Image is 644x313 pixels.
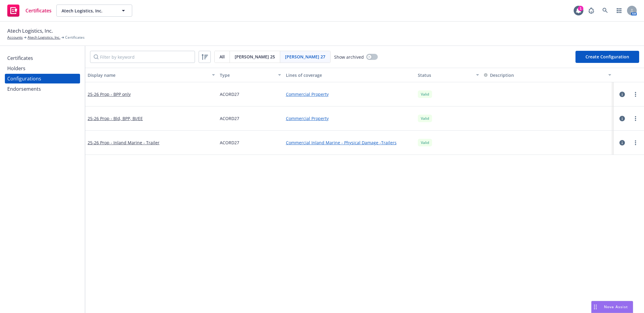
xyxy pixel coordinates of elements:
[5,53,80,63] a: Certificates
[415,68,481,82] button: Status
[7,27,53,35] span: Atech Logistics, Inc.
[286,72,413,78] div: Lines of coverage
[7,35,23,40] a: Accounts
[585,5,597,17] a: Report a Bug
[65,35,85,40] span: Certificates
[575,51,639,63] button: Create Configuration
[632,139,639,146] a: more
[286,91,413,97] a: Commercial Property
[7,84,41,94] div: Endorsements
[235,54,275,60] span: [PERSON_NAME] 25
[604,304,628,309] span: Nova Assist
[592,301,599,313] div: Drag to move
[217,82,283,106] div: ACORD27
[632,91,639,98] a: more
[5,84,80,94] a: Endorsements
[418,115,432,122] div: Valid
[334,54,364,60] span: Show archived
[85,68,217,82] button: Display name
[632,115,639,122] a: more
[286,139,413,146] a: Commercial Inland Marine - Physical Damage -Trailers
[418,139,432,146] div: Valid
[484,72,605,78] div: Toggle SortBy
[7,53,33,63] div: Certificates
[591,301,633,313] button: Nova Assist
[613,5,625,17] a: Switch app
[285,54,325,60] span: [PERSON_NAME] 27
[217,68,283,82] button: Type
[283,68,416,82] button: Lines of coverage
[220,54,225,60] span: All
[5,2,54,19] a: Certificates
[28,35,60,40] a: Atech Logistics, Inc.
[7,64,25,73] div: Holders
[88,139,159,146] a: 25-26 Prop - Inland Marine - Trailer
[599,5,611,17] a: Search
[5,64,80,73] a: Holders
[5,74,80,83] a: Configurations
[484,72,514,78] button: Description
[578,6,583,11] div: 1
[88,91,131,97] a: 25-26 Prop - BPP only
[418,90,432,98] div: Valid
[56,5,132,17] button: Atech Logistics, Inc.
[418,72,472,78] div: Status
[90,51,195,63] input: Filter by keyword
[217,131,283,155] div: ACORD27
[7,74,41,83] div: Configurations
[88,72,208,78] div: Display name
[62,8,114,14] span: Atech Logistics, Inc.
[25,8,52,13] span: Certificates
[88,115,143,122] a: 25-26 Prop - Bld, BPP, BI/EE
[217,106,283,131] div: ACORD27
[286,115,413,122] a: Commercial Property
[220,72,274,78] div: Type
